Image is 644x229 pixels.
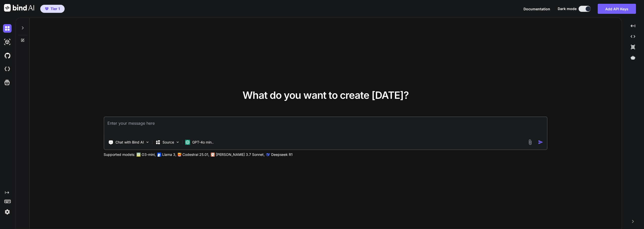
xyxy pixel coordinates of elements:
button: premiumTier 1 [40,5,65,13]
img: Mistral-AI [178,153,181,156]
p: Codestral 25.01, [182,152,209,157]
img: claude [266,153,270,157]
span: Tier 1 [51,6,60,11]
p: Llama 3, [162,152,176,157]
button: Documentation [524,6,550,12]
p: GPT-4o min.. [192,140,214,145]
img: attachment [527,139,533,145]
span: Dark mode [558,6,577,11]
img: settings [3,208,12,216]
button: Add API Keys [598,4,636,14]
img: Pick Models [176,140,180,144]
img: Bind AI [4,4,34,12]
img: darkChat [3,24,12,33]
img: claude [211,153,215,157]
img: icon [538,140,543,145]
p: Source [163,140,174,145]
img: darkAi-studio [3,38,12,46]
img: GPT-4o mini [185,140,190,145]
img: GPT-4 [137,153,141,157]
p: Chat with Bind AI [115,140,144,145]
img: cloudideIcon [3,65,12,73]
p: [PERSON_NAME] 3.7 Sonnet, [216,152,265,157]
p: Supported models: [104,152,135,157]
img: Pick Tools [145,140,150,144]
span: Documentation [524,7,550,11]
span: What do you want to create [DATE]? [243,89,409,101]
img: githubDark [3,51,12,60]
img: Llama2 [157,153,161,157]
img: premium [45,7,49,10]
p: Deepseek R1 [271,152,293,157]
p: O3-mini, [142,152,156,157]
